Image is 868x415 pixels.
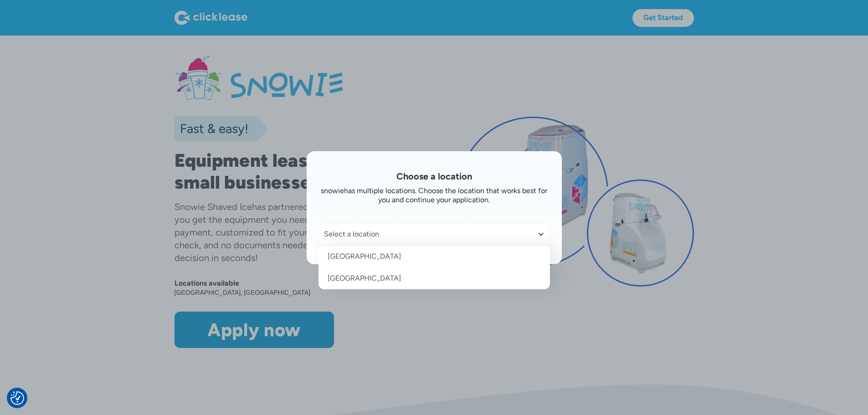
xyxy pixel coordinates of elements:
div: Select a location [318,223,550,245]
img: Revisit consent button [10,391,24,405]
div: snowie [321,186,344,195]
nav: Select a location [318,246,550,289]
a: [GEOGRAPHIC_DATA] [318,267,550,289]
div: has multiple locations. Choose the location that works best for you and continue your application. [344,186,547,204]
a: [GEOGRAPHIC_DATA] [318,246,550,267]
button: Consent Preferences [10,391,24,405]
div: Select a location [324,230,544,239]
h1: Choose a location [318,170,550,183]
